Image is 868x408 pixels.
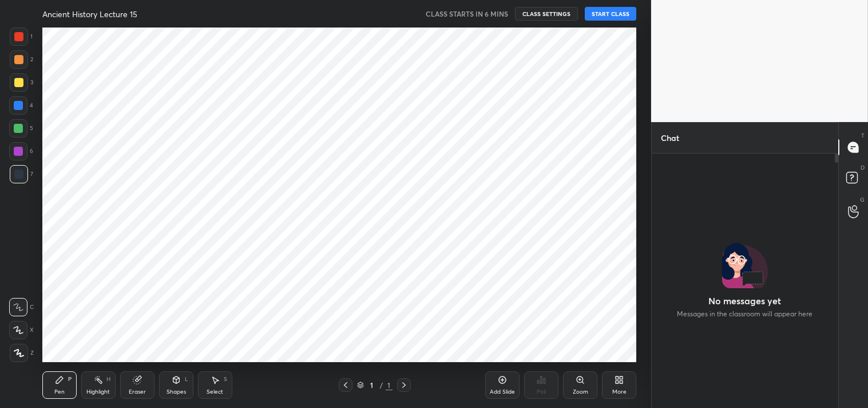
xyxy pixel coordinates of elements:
div: 2 [10,50,33,69]
div: 6 [9,142,33,160]
div: P [68,376,72,382]
h4: Ancient History Lecture 15 [42,9,137,19]
div: Highlight [86,389,110,395]
p: D [861,163,865,172]
div: 7 [10,165,33,183]
div: Select [207,389,223,395]
h5: CLASS STARTS IN 6 MINS [426,9,508,19]
div: C [9,298,34,316]
div: 5 [9,119,33,138]
div: 4 [9,96,33,115]
button: CLASS SETTINGS [515,7,578,21]
div: 1 [366,382,378,389]
div: L [185,376,188,382]
div: 1 [10,28,33,46]
div: Zoom [573,389,588,395]
div: H [106,376,110,382]
div: S [224,376,227,382]
div: Add Slide [490,389,515,395]
p: Chat [652,123,688,153]
div: Z [10,344,34,362]
button: START CLASS [585,7,636,21]
div: More [612,389,627,395]
div: / [380,382,383,389]
div: Shapes [167,389,186,395]
div: Pen [54,389,65,395]
div: X [9,321,34,339]
div: Eraser [129,389,146,395]
div: 1 [386,380,393,390]
p: G [860,195,865,204]
div: 3 [10,73,33,92]
p: T [861,131,865,140]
